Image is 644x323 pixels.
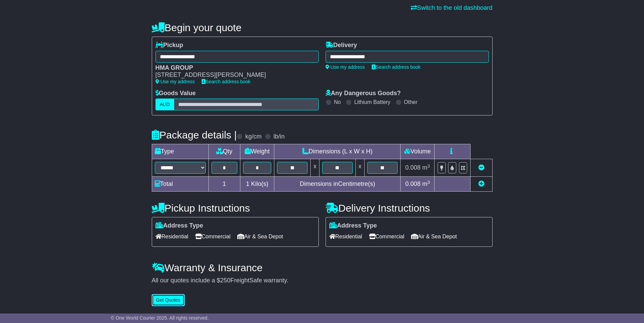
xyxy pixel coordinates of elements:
div: [STREET_ADDRESS][PERSON_NAME] [155,71,312,79]
h4: Pickup Instructions [152,202,319,214]
a: Add new item [478,180,484,187]
a: Use my address [326,64,365,70]
td: Total [152,177,208,192]
td: Dimensions (L x W x H) [274,144,401,159]
h4: Begin your quote [152,22,493,33]
td: Volume [401,144,435,159]
td: x [311,159,319,177]
button: Get Quotes [152,294,185,306]
label: Goods Value [155,90,196,97]
span: Air & Sea Depot [237,231,283,242]
a: Search address book [202,79,251,84]
a: Remove this item [478,164,484,171]
div: HMA GROUP [155,64,312,72]
span: m [422,164,430,171]
label: Delivery [326,42,357,49]
span: Commercial [195,231,231,242]
sup: 3 [427,164,430,169]
div: All our quotes include a $ FreightSafe warranty. [152,277,493,284]
td: Type [152,144,208,159]
span: 0.008 [405,180,421,187]
td: Kilo(s) [240,177,274,192]
label: Pickup [155,42,183,49]
td: x [355,159,364,177]
a: Use my address [155,79,195,84]
span: 1 [246,180,249,187]
label: Any Dangerous Goods? [326,90,401,97]
h4: Delivery Instructions [326,202,493,214]
sup: 3 [427,180,430,185]
h4: Package details | [152,129,237,141]
td: 1 [208,177,240,192]
td: Weight [240,144,274,159]
label: Lithium Battery [354,99,390,105]
span: 0.008 [405,164,421,171]
label: Other [404,99,418,105]
span: Commercial [369,231,404,242]
td: Dimensions in Centimetre(s) [274,177,401,192]
a: Switch to the old dashboard [411,4,492,11]
a: Search address book [372,64,421,70]
label: kg/cm [245,133,261,141]
label: Address Type [155,222,203,230]
label: No [334,99,341,105]
span: Air & Sea Depot [411,231,457,242]
span: m [422,180,430,187]
label: lb/in [273,133,284,141]
td: Qty [208,144,240,159]
span: Residential [155,231,188,242]
label: Address Type [329,222,377,230]
span: Residential [329,231,362,242]
span: 250 [220,277,231,284]
h4: Warranty & Insurance [152,262,493,273]
span: © One World Courier 2025. All rights reserved. [111,315,209,321]
label: AUD [155,99,174,110]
